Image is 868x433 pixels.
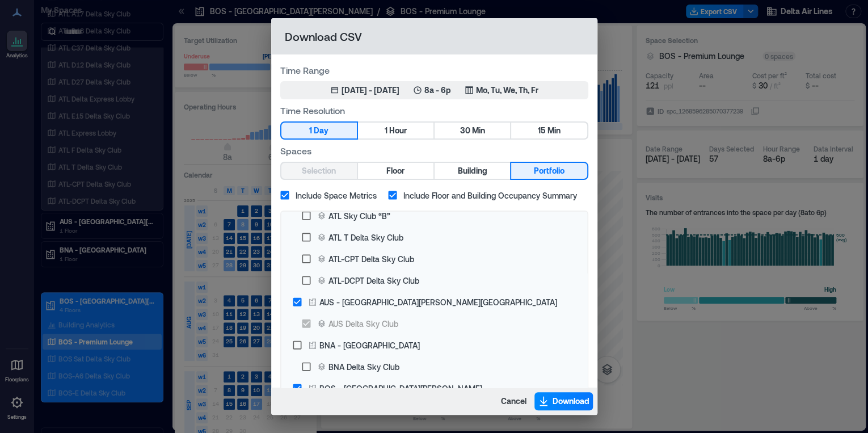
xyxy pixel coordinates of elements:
[296,190,377,201] span: Include Space Metrics
[538,124,545,138] span: 15
[534,392,593,410] button: Download
[280,104,588,117] label: Time Resolution
[435,163,510,179] button: Building
[328,210,390,222] div: ATL Sky Club “B”
[476,85,538,96] p: Mo, Tu, We, Th, Fr
[458,164,487,178] span: Building
[280,144,588,157] label: Spaces
[328,275,419,287] div: ATL-DCPT Delta Sky Club
[547,124,560,138] span: Min
[280,64,588,77] label: Time Range
[385,124,387,138] span: 1
[501,396,526,407] span: Cancel
[319,339,420,351] div: BNA - [GEOGRAPHIC_DATA]
[314,124,328,138] span: Day
[281,123,357,138] button: 1 Day
[389,124,407,138] span: Hour
[358,123,433,138] button: 1 Hour
[460,124,470,138] span: 30
[553,396,589,407] span: Download
[328,318,398,330] div: AUS Delta Sky Club
[403,190,577,201] span: Include Floor and Building Occupancy Summary
[472,124,485,138] span: Min
[271,18,597,54] h2: Download CSV
[358,163,433,179] button: Floor
[386,164,404,178] span: Floor
[319,296,557,308] div: AUS - [GEOGRAPHIC_DATA][PERSON_NAME][GEOGRAPHIC_DATA]
[319,382,482,394] div: BOS - [GEOGRAPHIC_DATA][PERSON_NAME]
[309,124,312,138] span: 1
[280,81,588,99] button: [DATE] - [DATE]8a - 6pMo, Tu, We, Th, Fr
[435,123,510,138] button: 30 Min
[511,163,587,179] button: Portfolio
[511,123,587,138] button: 15 Min
[498,392,530,410] button: Cancel
[328,361,399,373] div: BNA Delta Sky Club
[342,85,399,96] div: [DATE] - [DATE]
[534,164,564,178] span: Portfolio
[328,232,403,243] div: ATL T Delta Sky Club
[328,253,414,265] div: ATL-CPT Delta Sky Club
[424,85,451,96] p: 8a - 6p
